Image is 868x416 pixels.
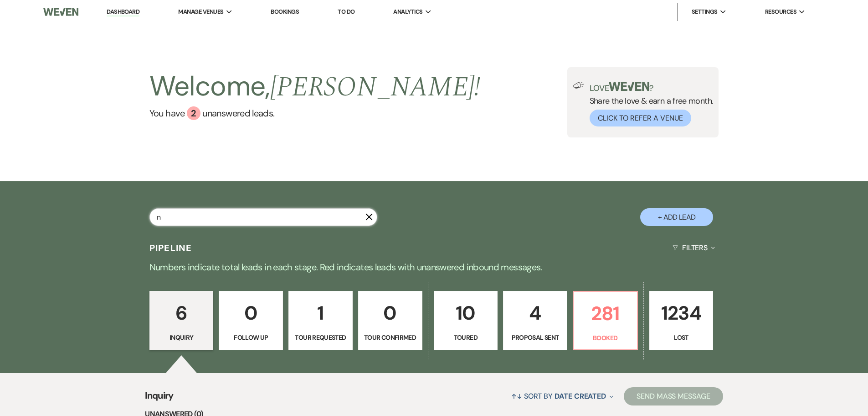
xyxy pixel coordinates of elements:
[579,333,632,343] p: Booked
[149,291,214,350] a: 6Inquiry
[270,66,481,108] span: [PERSON_NAME] !
[579,298,632,329] p: 281
[640,208,713,226] button: + Add Lead
[590,110,691,126] button: Click to Refer a Venue
[649,291,714,350] a: 1234Lost
[358,291,422,350] a: 0Tour Confirmed
[573,291,638,350] a: 281Booked
[149,208,377,226] input: Search by name, event date, email address or phone number
[145,389,174,408] span: Inquiry
[225,298,277,328] p: 0
[149,106,481,120] a: You have 2 unanswered leads.
[655,332,708,342] p: Lost
[655,298,708,328] p: 1234
[511,391,522,401] span: ↑↓
[271,8,299,16] a: Bookings
[364,298,416,328] p: 0
[155,298,208,328] p: 6
[149,242,192,254] h3: Pipeline
[155,332,208,342] p: Inquiry
[364,332,416,342] p: Tour Confirmed
[178,7,223,16] span: Manage Venues
[294,298,347,328] p: 1
[508,384,617,408] button: Sort By Date Created
[509,298,561,328] p: 4
[294,332,347,342] p: Tour Requested
[555,391,606,401] span: Date Created
[440,298,492,328] p: 10
[503,291,567,350] a: 4Proposal Sent
[765,7,796,16] span: Resources
[609,82,649,91] img: weven-logo-green.svg
[43,2,78,21] img: Weven Logo
[393,7,422,16] span: Analytics
[692,7,718,16] span: Settings
[338,8,354,16] a: To Do
[149,67,481,106] h2: Welcome,
[187,106,200,120] div: 2
[107,8,139,16] a: Dashboard
[106,260,762,274] p: Numbers indicate total leads in each stage. Red indicates leads with unanswered inbound messages.
[434,291,498,350] a: 10Toured
[509,332,561,342] p: Proposal Sent
[288,291,353,350] a: 1Tour Requested
[624,387,723,405] button: Send Mass Message
[669,236,719,260] button: Filters
[584,82,714,126] div: Share the love & earn a free month.
[225,332,277,342] p: Follow Up
[440,332,492,342] p: Toured
[219,291,283,350] a: 0Follow Up
[590,82,714,92] p: Love ?
[573,82,584,89] img: loud-speaker-illustration.svg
